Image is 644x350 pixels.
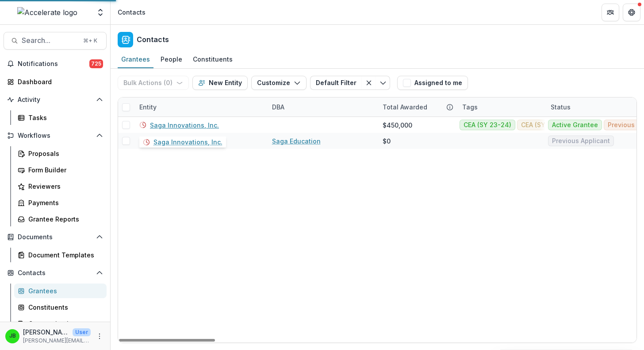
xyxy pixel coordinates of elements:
[376,76,390,90] button: Toggle menu
[521,121,568,129] span: CEA (SY 24-25)
[4,74,107,89] a: Dashboard
[457,97,545,117] div: Tags
[267,102,290,112] div: DBA
[14,284,107,298] a: Grantees
[397,76,468,90] button: Assigned to me
[14,212,107,226] a: Grantee Reports
[552,121,598,129] span: Active Grantee
[377,97,457,117] div: Total Awarded
[89,59,103,68] span: 725
[14,300,107,315] a: Constituents
[150,136,217,146] a: Saga Innovations, Inc
[14,316,107,331] a: Communications
[18,132,92,140] span: Workflows
[81,36,99,46] div: ⌘ + K
[28,250,100,260] div: Document Templates
[4,32,107,50] button: Search...
[137,35,169,44] h2: Contacts
[17,7,77,18] img: Accelerate logo
[118,51,153,68] a: Grantees
[28,319,100,328] div: Communications
[157,51,186,68] a: People
[457,102,483,112] div: Tags
[23,337,91,345] p: [PERSON_NAME][EMAIL_ADDRESS][PERSON_NAME][DOMAIN_NAME]
[23,327,69,337] p: [PERSON_NAME]
[545,102,576,112] div: Status
[28,286,100,296] div: Grantees
[4,57,107,71] button: Notifications725
[267,97,377,117] div: DBA
[4,93,107,107] button: Open Activity
[192,76,248,90] button: New Entity
[73,328,91,336] p: User
[383,136,391,146] div: $0
[28,113,100,122] div: Tasks
[157,53,186,66] div: People
[251,76,307,90] button: Customize
[602,4,619,21] button: Partners
[134,102,162,112] div: Entity
[118,53,153,66] div: Grantees
[464,121,511,129] span: CEA (SY 23-24)
[189,51,236,68] a: Constituents
[114,6,149,19] nav: breadcrumb
[134,97,267,117] div: Entity
[14,179,107,194] a: Reviewers
[4,230,107,244] button: Open Documents
[383,121,412,130] div: $450,000
[118,76,189,90] button: Bulk Actions (0)
[18,77,100,86] div: Dashboard
[18,269,92,277] span: Contacts
[623,4,640,21] button: Get Help
[94,4,107,21] button: Open entity switcher
[18,233,92,241] span: Documents
[94,331,105,342] button: More
[552,137,610,145] span: Previous Applicant
[18,96,92,104] span: Activity
[18,60,89,68] span: Notifications
[362,76,376,90] button: Clear filter
[4,128,107,143] button: Open Workflows
[28,214,100,224] div: Grantee Reports
[28,149,100,158] div: Proposals
[14,110,107,125] a: Tasks
[377,102,433,112] div: Total Awarded
[189,53,236,66] div: Constituents
[14,163,107,177] a: Form Builder
[272,136,321,146] a: Saga Education
[118,8,146,17] div: Contacts
[22,36,78,45] span: Search...
[28,303,100,312] div: Constituents
[14,195,107,210] a: Payments
[14,146,107,161] a: Proposals
[4,266,107,280] button: Open Contacts
[28,165,100,175] div: Form Builder
[14,248,107,262] a: Document Templates
[9,333,16,339] div: Jennifer Bronson
[150,121,219,130] a: Saga Innovations, Inc.
[310,76,362,90] button: Default Filter
[28,182,100,191] div: Reviewers
[28,198,100,207] div: Payments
